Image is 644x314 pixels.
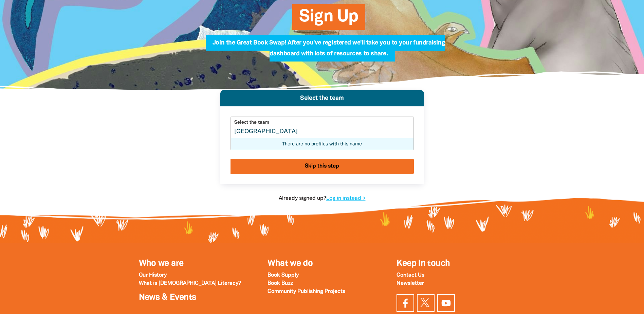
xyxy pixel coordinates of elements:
a: Find us on Twitter [417,294,435,312]
h4: Select the team [224,95,421,101]
a: Our History [139,273,167,278]
a: Contact Us [397,273,424,278]
span: Join the Great Book Swap! After you've registered we'll take you to your fundraising dashboard wi... [213,40,445,62]
a: What is [DEMOGRAPHIC_DATA] Literacy? [139,281,241,286]
a: Visit our facebook page [397,294,414,312]
a: Book Buzz [268,281,293,286]
p: There are no profiles with this name [231,140,413,148]
a: Newsletter [397,281,424,286]
p: Already signed up? [220,194,424,203]
input: Start typing your team name [231,117,413,138]
a: Log in instead > [326,196,366,201]
button: Skip this step [231,159,414,174]
a: Book Supply [268,273,299,278]
span: Sign Up [299,9,358,30]
span: Keep in touch [397,260,450,267]
a: Community Publishing Projects [268,289,345,294]
a: News & Events [139,294,196,301]
a: What we do [268,260,313,267]
a: Find us on YouTube [437,294,455,312]
a: Who we are [139,260,184,267]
